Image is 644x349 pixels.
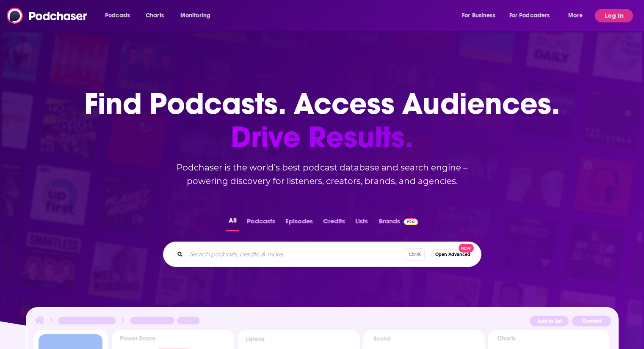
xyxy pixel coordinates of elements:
span: For Business [462,10,495,22]
button: All [226,215,239,231]
button: open menu [174,9,221,22]
span: For Podcasters [509,10,550,22]
button: open menu [99,9,141,22]
button: Open AdvancedNew [431,249,474,259]
button: Podcasts [244,215,278,231]
span: More [568,10,583,22]
img: Podchaser - Follow, Share and Rate Podcasts [7,8,88,24]
a: BrandsPodchaser Pro [379,215,418,231]
span: Open Advanced [435,252,470,257]
h2: Podchaser is the world’s best podcast database and search engine – powering discovery for listene... [153,161,492,188]
span: Ctrl K [405,248,425,261]
span: New [459,244,474,253]
button: open menu [456,9,506,22]
span: Charts [146,10,164,22]
button: Log In [595,9,633,22]
button: Lists [353,215,370,231]
span: Podcasts [105,10,130,22]
input: Search podcasts, credits, & more... [186,247,405,261]
h1: Find Podcasts. Access Audiences. [84,87,560,154]
button: Credits [321,215,348,231]
a: Charts [140,9,169,22]
img: Podcast Insights Header [33,315,611,330]
button: open menu [562,9,593,22]
button: Episodes [283,215,315,231]
span: Monitoring [180,10,210,22]
button: open menu [504,9,562,22]
span: Drive Results. [84,121,560,154]
div: Search podcasts, credits, & more... [163,242,481,267]
img: Podchaser Pro [404,218,418,225]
